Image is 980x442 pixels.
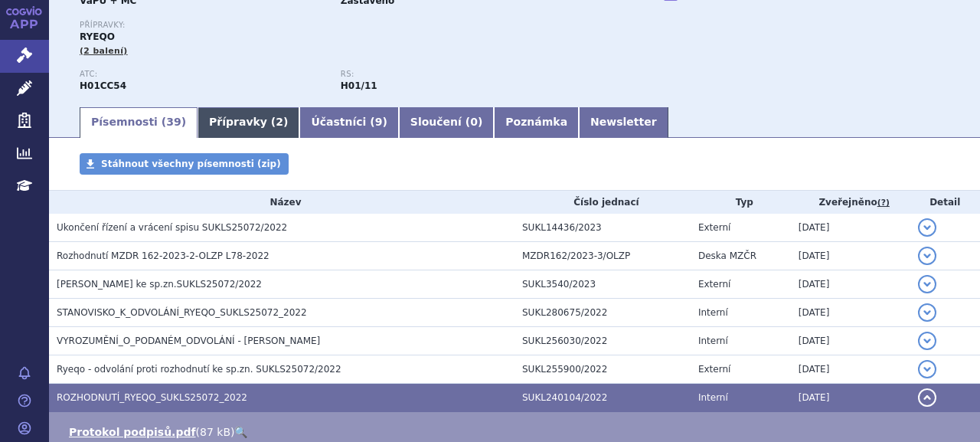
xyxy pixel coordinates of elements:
button: detail [918,275,936,293]
td: SUKL280675/2022 [514,299,691,327]
button: detail [918,388,936,407]
td: [DATE] [791,355,910,384]
th: Typ [691,191,791,214]
span: Rozhodnutí MZDR 162-2023-2-OLZP L78-2022 [57,250,269,261]
td: [DATE] [791,299,910,327]
td: [DATE] [791,242,910,270]
span: Interní [698,307,728,318]
button: detail [918,303,936,322]
span: Interní [698,336,728,346]
span: 0 [470,116,478,128]
p: Přípravky: [80,21,602,30]
p: ATC: [80,70,325,79]
span: 9 [375,116,383,128]
p: RS: [341,70,586,79]
span: Stáhnout všechny písemnosti (zip) [101,159,281,169]
button: detail [918,218,936,237]
td: MZDR162/2023-3/OLZP [514,242,691,270]
button: detail [918,247,936,265]
th: Číslo jednací [514,191,691,214]
span: ROZHODNUTÍ_RYEQO_SUKLS25072_2022 [57,392,247,403]
a: Účastníci (9) [299,107,398,138]
td: SUKL14436/2023 [514,214,691,242]
td: SUKL256030/2022 [514,327,691,355]
span: Deska MZČR [698,250,756,261]
abbr: (?) [877,198,890,208]
a: Newsletter [579,107,668,138]
li: ( ) [69,424,965,440]
td: SUKL255900/2022 [514,355,691,384]
th: Název [49,191,514,214]
span: Externí [698,279,730,290]
a: Protokol podpisů.pdf [69,426,196,438]
span: Interní [698,392,728,403]
a: Poznámka [494,107,579,138]
span: VYROZUMĚNÍ_O_PODANÉM_ODVOLÁNÍ - Gedeon Richter [57,336,320,346]
span: STANOVISKO_K_ODVOLÁNÍ_RYEQO_SUKLS25072_2022 [57,307,307,318]
span: (2 balení) [80,46,128,56]
a: Písemnosti (39) [80,107,198,138]
td: SUKL240104/2022 [514,384,691,412]
strong: relugolix, estradiol a norethisteron [341,80,377,91]
span: 39 [166,116,181,128]
span: 2 [276,116,283,128]
td: [DATE] [791,214,910,242]
button: detail [918,332,936,350]
span: Gedeon Richter ke sp.zn.SUKLS25072/2022 [57,279,262,290]
span: Externí [698,222,730,233]
th: Zveřejněno [791,191,910,214]
a: Přípravky (2) [198,107,299,138]
a: 🔍 [234,426,247,438]
td: [DATE] [791,270,910,299]
td: SUKL3540/2023 [514,270,691,299]
button: detail [918,360,936,378]
a: Sloučení (0) [399,107,494,138]
td: [DATE] [791,384,910,412]
a: Stáhnout všechny písemnosti (zip) [80,153,289,175]
span: Ukončení řízení a vrácení spisu SUKLS25072/2022 [57,222,287,233]
span: RYEQO [80,31,115,42]
strong: RELUGOLIX, ESTRADIOL A NORETHISTERON [80,80,126,91]
td: [DATE] [791,327,910,355]
span: 87 kB [200,426,230,438]
span: Externí [698,364,730,375]
span: Ryeqo - odvolání proti rozhodnutí ke sp.zn. SUKLS25072/2022 [57,364,341,375]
